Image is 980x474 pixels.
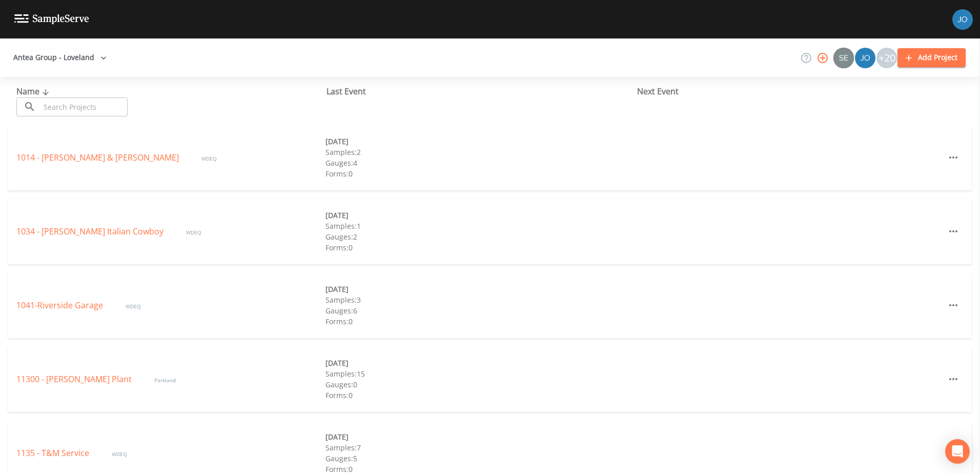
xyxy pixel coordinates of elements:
span: WDEQ [112,450,127,458]
div: [DATE] [325,210,635,221]
a: 1034 - [PERSON_NAME] Italian Cowboy [16,226,166,237]
div: [DATE] [325,284,635,294]
a: 11300 - [PERSON_NAME] Plant [16,373,134,385]
div: Josh Watzak [854,48,876,68]
div: [DATE] [325,358,635,368]
div: Forms: 0 [325,242,635,253]
div: Gauges: 6 [325,305,635,316]
img: d2de15c11da5451b307a030ac90baa3e [855,48,875,68]
img: 52efdf5eb87039e5b40670955cfdde0b [833,48,854,68]
span: Parkland [154,377,176,384]
span: WDEQ [201,155,217,162]
span: WDEQ [186,229,201,236]
div: Gauges: 0 [325,379,635,390]
div: Sean McKinstry [833,48,854,68]
img: d2de15c11da5451b307a030ac90baa3e [952,9,973,30]
button: Antea Group - Loveland [9,48,111,67]
img: logo [14,14,89,24]
div: [DATE] [325,136,635,147]
div: Gauges: 2 [325,231,635,242]
div: Samples: 3 [325,294,635,305]
a: 1041-Riverside Garage [16,300,105,311]
div: Gauges: 4 [325,157,635,168]
input: Search Projects [40,97,128,116]
div: Samples: 15 [325,368,635,379]
div: +20 [876,48,897,68]
div: Forms: 0 [325,168,635,179]
a: 1135 - T&M Service [16,447,91,459]
div: Gauges: 5 [325,453,635,464]
div: Samples: 2 [325,147,635,157]
button: Add Project [897,48,966,67]
div: Open Intercom Messenger [945,439,970,464]
div: Forms: 0 [325,390,635,401]
div: [DATE] [325,431,635,442]
a: 1014 - [PERSON_NAME] & [PERSON_NAME] [16,152,181,163]
span: Name [16,86,52,97]
div: Forms: 0 [325,316,635,327]
span: WDEQ [126,303,141,310]
div: Last Event [326,85,637,97]
div: Next Event [637,85,947,97]
div: Samples: 7 [325,442,635,453]
div: Samples: 1 [325,221,635,231]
